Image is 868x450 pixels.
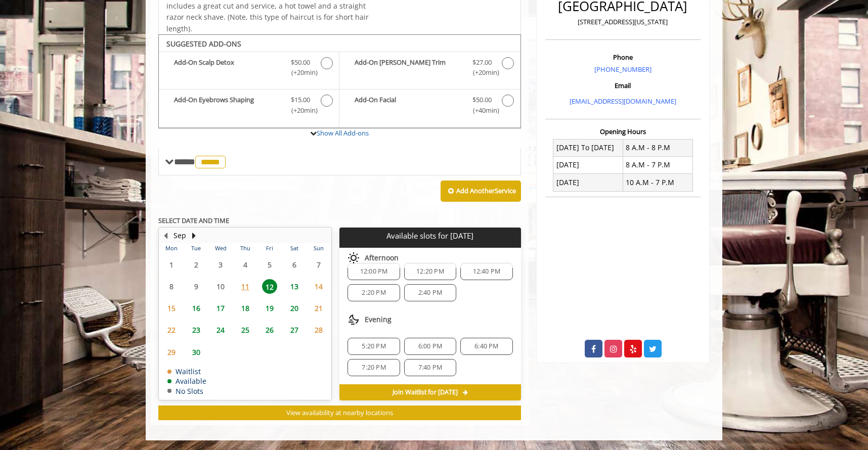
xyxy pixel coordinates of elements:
[257,319,282,341] td: Select day26
[282,243,306,253] th: Sat
[548,17,698,27] p: [STREET_ADDRESS][US_STATE]
[365,254,399,262] span: Afternoon
[344,95,515,118] label: Add-On Facial
[233,276,257,297] td: Select day11
[362,342,385,350] span: 5:20 PM
[404,284,456,301] div: 2:40 PM
[416,267,444,276] span: 12:20 PM
[282,319,306,341] td: Select day27
[570,97,676,106] a: [EMAIL_ADDRESS][DOMAIN_NAME]
[355,95,462,116] b: Add-On Facial
[238,279,253,294] span: 11
[441,181,521,202] button: Add AnotherService
[594,65,652,74] a: [PHONE_NUMBER]
[291,57,310,68] span: $50.00
[287,323,302,337] span: 27
[623,174,692,191] td: 10 A.M - 7 P.M
[307,297,331,319] td: Select day21
[233,243,257,253] th: Thu
[159,243,184,253] th: Mon
[311,279,326,294] span: 14
[307,243,331,253] th: Sun
[238,301,253,316] span: 18
[460,263,512,280] div: 12:40 PM
[473,267,501,276] span: 12:40 PM
[472,95,492,105] span: $50.00
[159,319,184,341] td: Select day22
[343,232,516,240] p: Available slots for [DATE]
[238,323,253,337] span: 25
[360,267,388,276] span: 12:00 PM
[393,388,458,396] span: Join Waitlist for [DATE]
[158,34,521,128] div: The Made Man Haircut Add-onS
[262,323,277,337] span: 26
[307,319,331,341] td: Select day28
[184,297,208,319] td: Select day16
[474,342,498,350] span: 6:40 PM
[287,279,302,294] span: 13
[286,408,393,417] span: View availability at nearby locations
[418,342,442,350] span: 6:00 PM
[404,263,456,280] div: 12:20 PM
[348,359,400,376] div: 7:20 PM
[317,128,369,138] a: Show All Add-ons
[307,276,331,297] td: Select day14
[262,279,277,294] span: 12
[166,39,241,49] b: SUGGESTED ADD-ONS
[362,289,385,297] span: 2:20 PM
[257,276,282,297] td: Select day12
[208,319,233,341] td: Select day24
[548,82,698,89] h3: Email
[184,243,208,253] th: Tue
[257,297,282,319] td: Select day19
[355,57,462,78] b: Add-On [PERSON_NAME] Trim
[189,345,204,359] span: 30
[184,341,208,363] td: Select day30
[164,301,179,316] span: 15
[553,174,623,191] td: [DATE]
[167,387,206,395] td: No Slots
[159,297,184,319] td: Select day15
[348,252,360,264] img: afternoon slots
[287,301,302,316] span: 20
[164,345,179,359] span: 29
[460,338,512,355] div: 6:40 PM
[208,243,233,253] th: Wed
[233,319,257,341] td: Select day25
[456,186,516,195] b: Add Another Service
[311,323,326,337] span: 28
[286,105,316,116] span: (+20min )
[365,316,392,324] span: Evening
[548,54,698,61] h3: Phone
[174,95,281,116] b: Add-On Eyebrows Shaping
[161,230,169,241] button: Previous Month
[189,323,204,337] span: 23
[167,377,206,385] td: Available
[348,313,360,326] img: evening slots
[213,323,228,337] span: 24
[282,276,306,297] td: Select day13
[623,156,692,173] td: 8 A.M - 7 P.M
[190,230,198,241] button: Next Month
[167,368,206,375] td: Waitlist
[164,95,334,118] label: Add-On Eyebrows Shaping
[164,57,334,81] label: Add-On Scalp Detox
[362,364,385,372] span: 7:20 PM
[174,57,281,78] b: Add-On Scalp Detox
[467,67,497,78] span: (+20min )
[404,359,456,376] div: 7:40 PM
[472,57,492,68] span: $27.00
[344,57,515,81] label: Add-On Beard Trim
[623,139,692,156] td: 8 A.M - 8 P.M
[348,284,400,301] div: 2:20 PM
[262,301,277,316] span: 19
[291,95,310,105] span: $15.00
[184,319,208,341] td: Select day23
[286,67,316,78] span: (+20min )
[158,216,229,225] b: SELECT DATE AND TIME
[164,323,179,337] span: 22
[311,301,326,316] span: 21
[553,156,623,173] td: [DATE]
[233,297,257,319] td: Select day18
